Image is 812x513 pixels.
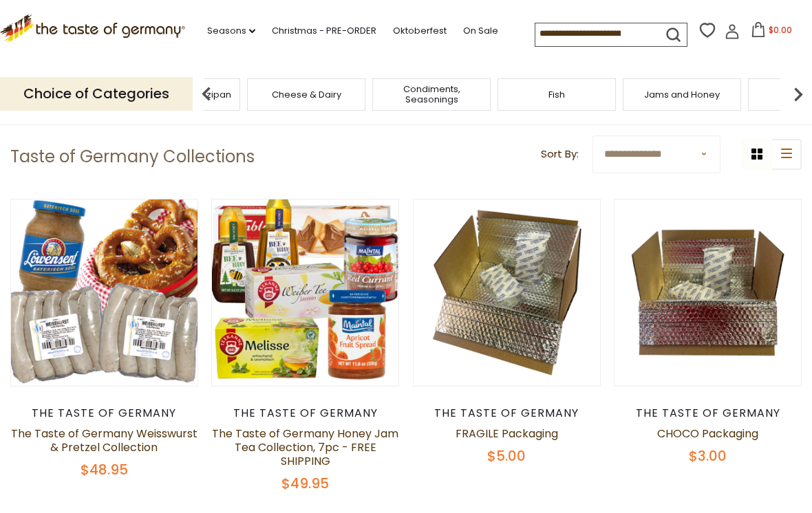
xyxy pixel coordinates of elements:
a: Christmas - PRE-ORDER [272,23,376,39]
a: FRAGILE Packaging [456,426,558,441]
img: next arrow [784,80,812,108]
a: Cheese & Dairy [272,89,341,100]
img: FRAGILE Packaging [414,199,600,386]
a: Condiments, Seasonings [376,84,487,105]
a: Jams and Honey [644,89,720,100]
a: On Sale [463,23,498,39]
img: The Taste of Germany Honey Jam Tea Collection, 7pc - FREE SHIPPING [212,199,398,386]
div: The Taste of Germany [211,406,399,420]
label: Sort By: [541,146,579,163]
img: The Taste of Germany Weisswurst & Pretzel Collection [11,199,197,386]
div: The Taste of Germany [413,406,601,420]
a: The Taste of Germany Weisswurst & Pretzel Collection [11,426,197,455]
span: $48.95 [81,460,128,479]
img: previous arrow [193,80,220,108]
span: $5.00 [487,446,526,466]
span: $0.00 [769,24,792,36]
img: CHOCO Packaging [615,199,801,386]
a: CHOCO Packaging [657,426,758,441]
div: The Taste of Germany [10,406,198,420]
a: Fish [548,89,565,100]
span: $49.95 [281,474,329,493]
a: Oktoberfest [393,23,447,39]
div: The Taste of Germany [614,406,802,420]
button: $0.00 [742,22,801,43]
span: $3.00 [689,446,727,466]
h1: Taste of Germany Collections [10,146,255,167]
a: Seasons [207,23,255,39]
a: The Taste of Germany Honey Jam Tea Collection, 7pc - FREE SHIPPING [212,426,398,469]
